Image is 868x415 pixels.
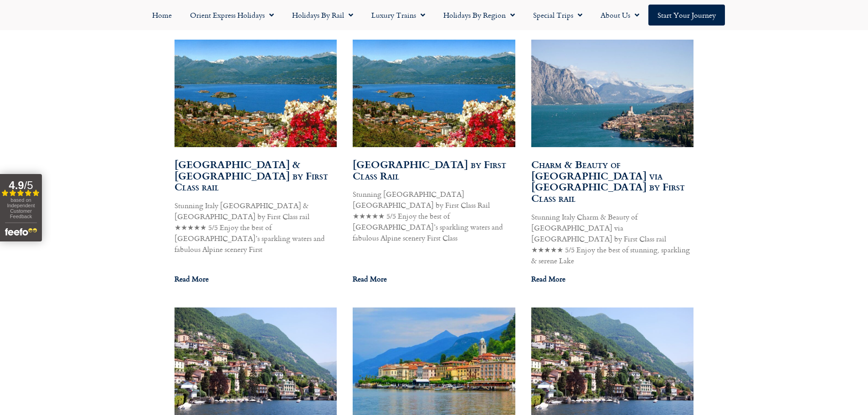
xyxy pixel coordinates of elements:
[362,5,434,26] a: Luxury Trains
[648,5,725,26] a: Start your Journey
[175,200,337,255] p: Stunning Italy [GEOGRAPHIC_DATA] & [GEOGRAPHIC_DATA] by First Class rail ★★★★★ 5/5 Enjoy the best...
[283,5,362,26] a: Holidays by Rail
[353,189,515,243] p: Stunning [GEOGRAPHIC_DATA] [GEOGRAPHIC_DATA] by First Class Rail ★★★★★ 5/5 Enjoy the best of [GEO...
[353,273,387,284] a: Read more about Lake Maggiore by First Class Rail
[181,5,283,26] a: Orient Express Holidays
[591,5,648,26] a: About Us
[524,5,591,26] a: Special Trips
[143,5,181,26] a: Home
[434,5,524,26] a: Holidays by Region
[5,5,863,26] nav: Menu
[531,273,565,284] a: Read more about Charm & Beauty of Lake Garda via Locarno by First Class rail
[531,157,685,205] a: Charm & Beauty of [GEOGRAPHIC_DATA] via [GEOGRAPHIC_DATA] by First Class rail
[175,157,328,195] a: [GEOGRAPHIC_DATA] & [GEOGRAPHIC_DATA] by First Class rail
[353,157,506,183] a: [GEOGRAPHIC_DATA] by First Class Rail
[531,211,694,266] p: Stunning Italy Charm & Beauty of [GEOGRAPHIC_DATA] via [GEOGRAPHIC_DATA] by First Class rail ★★★★...
[175,273,209,284] a: Read more about Lake Maggiore & Locarno by First Class rail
